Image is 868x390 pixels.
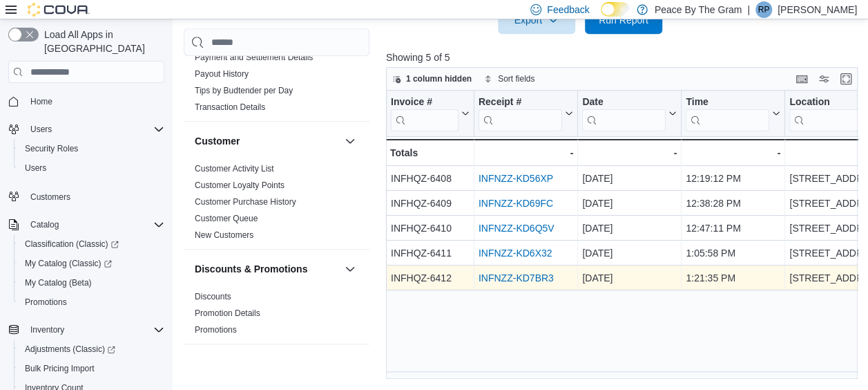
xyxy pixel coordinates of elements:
[30,219,59,230] span: Catalog
[479,96,562,109] div: Receipt #
[184,288,369,344] div: Discounts & Promotions
[686,96,769,109] div: Time
[391,96,470,131] button: Invoice #
[3,186,170,206] button: Customers
[582,96,677,131] button: Date
[39,28,164,55] span: Load All Apps in [GEOGRAPHIC_DATA]
[582,96,666,109] div: Date
[601,17,601,17] span: Dark Mode
[195,308,260,319] span: Promotion Details
[686,96,769,131] div: Time
[789,96,867,131] div: Location
[3,215,170,234] button: Catalog
[25,258,112,269] span: My Catalog (Classic)
[30,124,52,135] span: Users
[816,71,832,87] button: Display options
[686,96,780,131] button: Time
[391,96,459,131] div: Invoice #
[479,272,554,284] a: INFNZZ-KD7BR3
[195,163,274,174] span: Customer Activity List
[14,359,170,378] button: Bulk Pricing Import
[195,180,284,190] a: Customer Loyalty Points
[14,139,170,158] button: Security Roles
[14,234,170,254] a: Classification (Classic)
[479,71,540,87] button: Sort fields
[686,195,780,212] div: 12:38:28 PM
[25,143,78,154] span: Security Roles
[793,71,810,87] button: Keyboard shortcuts
[195,102,265,113] span: Transaction Details
[686,245,780,261] div: 1:05:58 PM
[195,213,258,224] span: Customer Queue
[25,297,67,308] span: Promotions
[195,52,313,63] span: Payment and Settlement Details
[195,102,265,112] a: Transaction Details
[391,96,459,109] div: Invoice #
[406,73,472,84] span: 1 column hidden
[391,270,470,286] div: INFHQZ-6412
[19,236,124,252] a: Classification (Classic)
[391,220,470,236] div: INFHQZ-6410
[686,170,780,187] div: 12:19:12 PM
[25,363,95,374] span: Bulk Pricing Import
[479,96,573,131] button: Receipt #
[25,121,164,138] span: Users
[195,308,260,318] a: Promotion Details
[479,96,562,131] div: Receipt # URL
[582,220,677,236] div: [DATE]
[19,341,121,357] a: Adjustments (Classic)
[582,96,666,131] div: Date
[755,1,772,18] div: Rob Pranger
[686,145,780,161] div: -
[498,73,534,84] span: Sort fields
[195,230,253,241] span: New Customers
[19,360,100,377] a: Bulk Pricing Import
[30,96,52,107] span: Home
[3,120,170,139] button: Users
[19,160,164,176] span: Users
[25,189,76,205] a: Customers
[506,6,567,34] span: Export
[25,216,164,233] span: Catalog
[838,71,854,87] button: Enter fullscreen
[195,180,284,191] span: Customer Loyalty Points
[195,324,237,335] span: Promotions
[479,173,553,184] a: INFNZZ-KD56XP
[195,86,293,95] a: Tips by Budtender per Day
[582,245,677,261] div: [DATE]
[14,273,170,292] button: My Catalog (Beta)
[25,322,164,338] span: Inventory
[195,164,274,174] a: Customer Activity List
[19,236,164,252] span: Classification (Classic)
[195,230,253,240] a: New Customers
[184,160,369,249] div: Customer
[3,91,170,111] button: Home
[342,261,358,277] button: Discounts & Promotions
[25,216,64,233] button: Catalog
[25,344,115,355] span: Adjustments (Classic)
[686,220,780,236] div: 12:47:11 PM
[195,69,249,79] a: Payout History
[479,248,552,259] a: INFNZZ-KD6X32
[19,360,164,377] span: Bulk Pricing Import
[479,198,553,209] a: INFNZZ-KD69FC
[19,341,164,357] span: Adjustments (Classic)
[747,1,750,18] p: |
[25,93,58,110] a: Home
[25,322,70,338] button: Inventory
[195,214,258,223] a: Customer Queue
[391,245,470,261] div: INFHQZ-6411
[391,195,470,212] div: INFHQZ-6409
[195,134,240,148] h3: Customer
[601,2,630,17] input: Dark Mode
[195,134,339,148] button: Customer
[479,223,554,234] a: INFNZZ-KD6Q5V
[195,325,237,335] a: Promotions
[195,68,249,80] span: Payout History
[195,197,296,207] a: Customer Purchase History
[25,277,92,288] span: My Catalog (Beta)
[25,187,164,205] span: Customers
[686,270,780,286] div: 1:21:35 PM
[25,239,119,250] span: Classification (Classic)
[498,6,575,34] button: Export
